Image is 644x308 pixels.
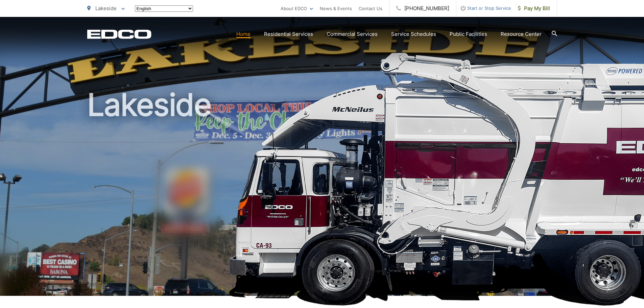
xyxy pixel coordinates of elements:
select: Select a language [135,5,193,12]
a: News & Events [320,4,352,13]
a: Commercial Services [327,30,378,38]
a: EDCD logo. Return to the homepage. [87,29,151,39]
span: Lakeside [95,5,117,11]
span: Pay My Bill [518,4,550,13]
a: About EDCO [281,4,313,13]
h1: Lakeside [87,88,557,302]
a: Resource Center [501,30,542,38]
a: Public Facilities [450,30,487,38]
a: Residential Services [264,30,313,38]
a: Home [236,30,251,38]
a: Contact Us [359,4,382,13]
a: Service Schedules [391,30,436,38]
